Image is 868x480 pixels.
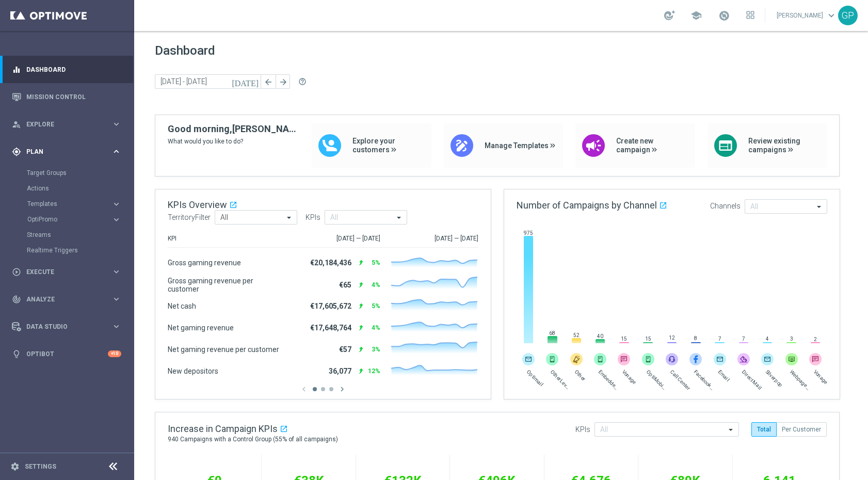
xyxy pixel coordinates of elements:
div: Templates [27,196,133,212]
span: Execute [26,269,111,275]
a: Settings [25,463,56,470]
div: Actions [27,181,133,196]
div: Streams [27,227,133,243]
div: Mission Control [12,83,121,110]
div: Plan [12,147,111,156]
i: keyboard_arrow_right [111,267,121,277]
div: Optibot [12,340,121,367]
i: keyboard_arrow_right [111,215,121,225]
i: track_changes [12,295,21,304]
i: keyboard_arrow_right [111,294,121,304]
i: keyboard_arrow_right [111,322,121,331]
i: person_search [12,120,21,129]
div: +10 [108,350,121,357]
span: school [690,10,702,21]
i: equalizer [12,65,21,74]
a: Actions [27,184,107,193]
i: keyboard_arrow_right [111,119,121,129]
button: Templates keyboard_arrow_right [27,200,122,208]
i: gps_fixed [12,147,21,156]
i: keyboard_arrow_right [111,147,121,156]
a: [PERSON_NAME]keyboard_arrow_down [776,8,838,23]
div: Realtime Triggers [27,243,133,258]
div: Data Studio [12,322,111,331]
i: lightbulb [12,349,21,359]
a: Streams [27,231,107,239]
button: Data Studio keyboard_arrow_right [11,323,122,331]
button: Mission Control [11,93,122,101]
span: OptiPromo [27,216,101,222]
button: gps_fixed Plan keyboard_arrow_right [11,148,122,156]
a: Dashboard [26,56,121,83]
div: Target Groups [27,165,133,181]
i: keyboard_arrow_right [111,199,121,209]
button: OptiPromo keyboard_arrow_right [27,215,122,223]
button: lightbulb Optibot +10 [11,350,122,358]
div: GP [838,6,858,25]
button: person_search Explore keyboard_arrow_right [11,120,122,129]
div: Explore [12,120,111,129]
div: OptiPromo [27,216,111,222]
div: Dashboard [12,56,121,83]
a: Target Groups [27,169,107,177]
div: Execute [12,267,111,277]
a: Optibot [26,340,108,367]
span: Explore [26,121,111,127]
i: settings [10,462,20,471]
div: OptiPromo [27,212,133,227]
button: play_circle_outline Execute keyboard_arrow_right [11,268,122,276]
div: Templates [27,201,111,207]
span: Templates [27,201,101,207]
div: Analyze [12,295,111,304]
span: keyboard_arrow_down [826,10,837,21]
a: Realtime Triggers [27,246,107,254]
span: Data Studio [26,324,111,330]
a: Mission Control [26,83,121,110]
button: track_changes Analyze keyboard_arrow_right [11,295,122,303]
span: Analyze [26,296,111,302]
span: Plan [26,149,111,155]
i: play_circle_outline [12,267,21,277]
button: equalizer Dashboard [11,66,122,74]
